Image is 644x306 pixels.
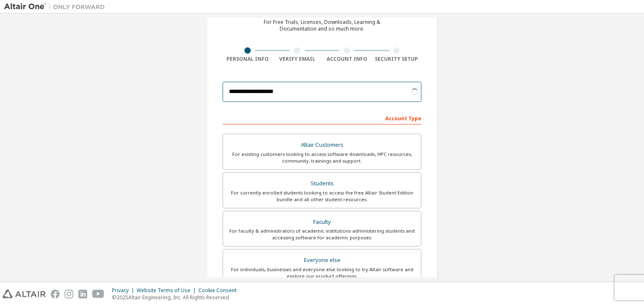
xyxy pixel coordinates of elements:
div: For faculty & administrators of academic institutions administering students and accessing softwa... [228,228,416,241]
img: facebook.svg [51,290,60,298]
div: For individuals, businesses and everyone else looking to try Altair software and explore our prod... [228,266,416,280]
div: Cookie Consent [198,287,241,294]
img: instagram.svg [65,290,73,298]
div: Security Setup [372,56,422,62]
img: Altair One [4,3,109,11]
div: Verify Email [273,56,322,62]
div: Altair Customers [228,139,416,151]
p: © 2025 Altair Engineering, Inc. All Rights Reserved. [112,294,241,301]
div: Personal Info [223,56,273,62]
div: Account Type [223,111,421,124]
img: linkedin.svg [78,290,87,298]
div: Everyone else [228,254,416,266]
img: youtube.svg [92,290,104,298]
div: Account Info [322,56,372,62]
div: For currently enrolled students looking to access the free Altair Student Edition bundle and all ... [228,189,416,203]
div: For existing customers looking to access software downloads, HPC resources, community, trainings ... [228,151,416,164]
div: For Free Trials, Licenses, Downloads, Learning & Documentation and so much more. [264,19,380,32]
div: Website Terms of Use [137,287,198,294]
div: Faculty [228,216,416,228]
div: Students [228,178,416,189]
div: Privacy [112,287,137,294]
img: altair_logo.svg [3,290,46,298]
